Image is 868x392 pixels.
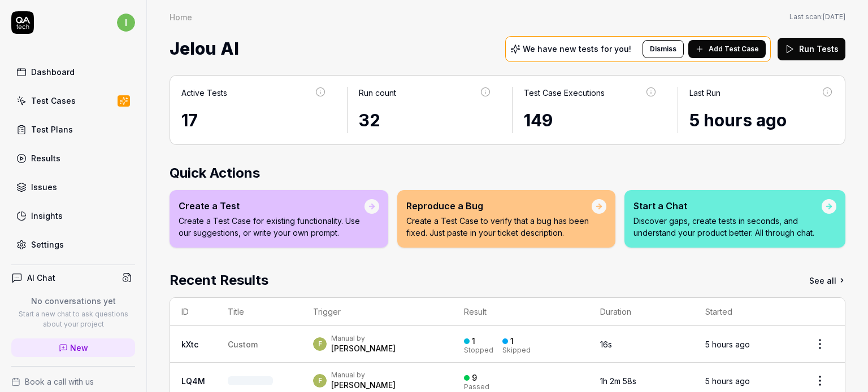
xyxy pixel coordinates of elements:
[11,338,135,357] a: New
[600,376,636,386] time: 1h 2m 58s
[11,295,135,307] p: No conversations yet
[643,40,684,58] button: Dismiss
[70,342,88,354] span: New
[689,87,721,99] div: Last Run
[181,376,205,386] a: LQ4M
[633,199,822,213] div: Start a Chat
[170,163,845,183] h2: Quick Actions
[181,108,327,133] div: 17
[705,340,750,349] time: 5 hours ago
[600,340,612,349] time: 16s
[809,270,845,290] a: See all
[228,340,258,349] span: Custom
[406,199,592,213] div: Reproduce a Bug
[117,14,135,32] span: i
[359,87,396,99] div: Run count
[472,373,477,383] div: 9
[823,12,845,21] time: [DATE]
[31,210,63,222] div: Insights
[406,215,592,239] p: Create a Test Case to verify that a bug has been fixed. Just paste in your ticket description.
[31,95,76,107] div: Test Cases
[464,384,489,390] div: Passed
[31,66,75,78] div: Dashboard
[31,124,73,135] div: Test Plans
[705,376,750,386] time: 5 hours ago
[11,61,135,83] a: Dashboard
[302,298,452,326] th: Trigger
[170,11,192,23] div: Home
[117,11,135,34] button: i
[11,90,135,112] a: Test Cases
[11,234,135,256] a: Settings
[453,298,589,326] th: Result
[789,12,845,22] span: Last scan:
[331,343,396,354] div: [PERSON_NAME]
[31,239,64,250] div: Settings
[31,152,60,164] div: Results
[25,376,94,387] span: Book a call with us
[27,272,55,284] h4: AI Chat
[331,334,396,343] div: Manual by
[689,110,787,130] time: 5 hours ago
[510,336,514,346] div: 1
[11,205,135,227] a: Insights
[179,215,364,239] p: Create a Test Case for existing functionality. Use our suggestions, or write your own prompt.
[359,108,492,133] div: 32
[11,376,135,387] a: Book a call with us
[31,181,57,193] div: Issues
[216,298,302,326] th: Title
[524,108,657,133] div: 149
[331,380,396,391] div: [PERSON_NAME]
[170,34,239,64] span: Jelou AI
[313,337,327,351] span: F
[778,38,845,60] button: Run Tests
[464,347,493,354] div: Stopped
[11,118,135,140] a: Test Plans
[170,298,216,326] th: ID
[523,45,631,53] p: We have new tests for you!
[331,371,396,380] div: Manual by
[313,374,327,387] span: F
[524,87,605,99] div: Test Case Executions
[633,215,822,239] p: Discover gaps, create tests in seconds, and understand your product better. All through chat.
[179,199,364,213] div: Create a Test
[181,340,198,349] a: kXtc
[789,12,845,22] button: Last scan:[DATE]
[11,147,135,169] a: Results
[694,298,795,326] th: Started
[688,40,766,58] button: Add Test Case
[181,87,227,99] div: Active Tests
[11,176,135,198] a: Issues
[472,336,475,346] div: 1
[11,309,135,329] p: Start a new chat to ask questions about your project
[502,347,531,354] div: Skipped
[589,298,694,326] th: Duration
[170,270,268,290] h2: Recent Results
[709,44,759,54] span: Add Test Case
